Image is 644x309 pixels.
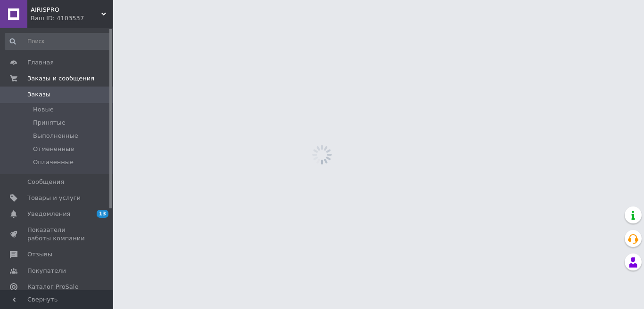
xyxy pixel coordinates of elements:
span: Главная [27,58,54,67]
span: Сообщения [27,178,64,186]
span: Отмененные [33,145,74,153]
span: Выполненные [33,132,78,140]
div: Ваш ID: 4103537 [31,14,113,23]
span: Каталог ProSale [27,283,78,291]
span: Уведомления [27,210,70,218]
span: Покупатели [27,267,66,275]
span: Новые [33,105,54,114]
span: Принятые [33,119,66,127]
input: Поиск [5,33,111,50]
span: Товары и услуги [27,194,81,202]
span: AIRISPRO [31,6,101,14]
span: Оплаченные [33,158,74,166]
span: 13 [97,210,108,218]
span: Отзывы [27,250,52,259]
span: Показатели работы компании [27,226,87,243]
span: Заказы и сообщения [27,74,94,83]
span: Заказы [27,90,50,99]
